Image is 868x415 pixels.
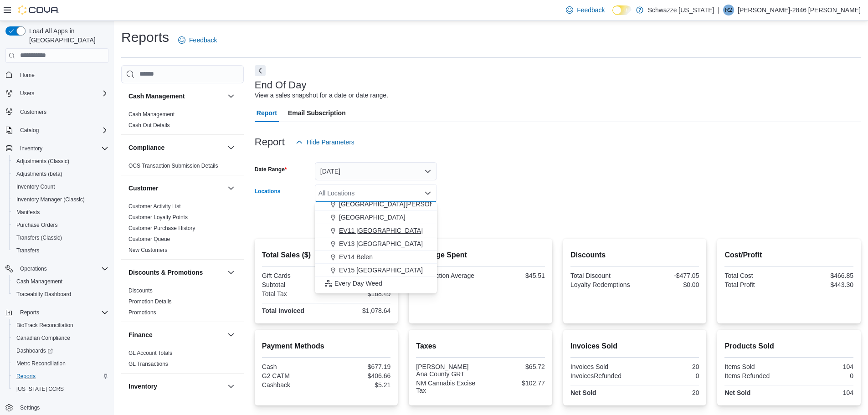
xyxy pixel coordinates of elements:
div: Total Cost [724,272,787,279]
div: 20 [637,389,699,396]
div: $0.00 [637,281,699,288]
a: Settings [16,402,43,413]
span: Discounts [128,287,153,294]
span: R2 [725,5,732,15]
span: Feedback [577,5,605,15]
div: Items Refunded [724,372,787,379]
div: $443.30 [791,281,853,288]
button: Cash Management [9,275,112,288]
button: Operations [16,263,51,274]
span: Operations [20,265,47,272]
span: Catalog [20,127,39,134]
a: Adjustments (Classic) [13,156,73,167]
a: Feedback [562,1,608,19]
a: Cash Out Details [128,122,170,128]
span: New Customers [128,246,167,254]
div: Invoices Sold [570,363,633,370]
p: [PERSON_NAME]-2846 [PERSON_NAME] [738,5,861,15]
span: Inventory [20,145,42,152]
div: G2 CATM [262,372,324,379]
button: BioTrack Reconciliation [9,319,112,332]
span: Every Day Weed [334,279,382,288]
span: BioTrack Reconciliation [13,320,108,331]
a: Customer Purchase History [128,225,195,231]
span: Users [16,88,108,99]
button: [GEOGRAPHIC_DATA] [315,211,437,224]
button: [DATE] [315,162,437,180]
span: Promotions [128,309,156,316]
div: Total Profit [724,281,787,288]
div: Total Discount [570,272,633,279]
h3: Inventory [128,382,157,391]
span: Report [257,104,277,122]
a: BioTrack Reconciliation [13,320,77,331]
div: Compliance [121,160,244,175]
button: Inventory Count [9,180,112,193]
button: Operations [2,262,112,275]
button: Hide Parameters [292,133,358,151]
div: $1,078.64 [328,307,390,314]
div: 0 [637,372,699,379]
span: Canadian Compliance [16,334,70,342]
div: Items Sold [724,363,787,370]
span: Dashboards [13,345,108,356]
button: EV14 Belen [315,251,437,264]
button: Customer [226,183,236,194]
a: Customer Activity List [128,203,181,210]
span: GL Account Totals [128,349,172,357]
span: Catalog [16,125,108,136]
span: Adjustments (beta) [13,169,108,179]
span: Customer Purchase History [128,225,195,232]
div: $102.77 [483,379,545,387]
span: Adjustments (Classic) [16,158,69,165]
a: Inventory Count [13,181,59,192]
div: InvoicesRefunded [570,372,633,379]
div: 0 [791,372,853,379]
span: Traceabilty Dashboard [16,291,71,298]
button: Transfers [9,244,112,257]
span: EV15 [GEOGRAPHIC_DATA] [339,266,423,275]
span: Reports [16,373,36,380]
div: Loyalty Redemptions [570,281,633,288]
span: Inventory Manager (Classic) [16,196,85,203]
div: $406.66 [328,372,390,379]
span: Manifests [13,207,108,218]
span: Canadian Compliance [13,333,108,343]
span: Email Subscription [288,104,346,122]
a: Adjustments (beta) [13,169,66,179]
button: Compliance [226,142,236,153]
span: Inventory Count [16,183,55,190]
a: Cash Management [13,276,66,287]
a: Cash Management [128,111,175,118]
a: GL Account Totals [128,350,172,356]
button: EV11 [GEOGRAPHIC_DATA] [315,224,437,237]
a: Home [16,70,38,81]
button: Metrc Reconciliation [9,357,112,370]
div: NM Cannabis Excise Tax [416,379,478,394]
span: Transfers [13,245,108,256]
button: Settings [2,401,112,414]
span: Inventory Count [13,181,108,192]
span: Cash Management [13,276,108,287]
h2: Products Sold [724,341,853,352]
button: Every Day Weed [315,277,437,290]
div: Transaction Average [416,272,478,279]
button: [US_STATE] CCRS [9,383,112,395]
span: EV13 [GEOGRAPHIC_DATA] [339,239,423,248]
img: Cova [18,5,59,15]
h3: Customer [128,184,158,193]
div: -$477.05 [637,272,699,279]
button: Compliance [128,143,224,152]
button: Home [2,68,112,82]
h3: Cash Management [128,92,185,101]
button: Users [2,87,112,100]
span: BioTrack Reconciliation [16,322,73,329]
span: Inventory Manager (Classic) [13,194,108,205]
button: Cash Management [226,91,236,102]
button: Inventory [2,142,112,155]
button: Users [16,88,38,99]
span: Customer Loyalty Points [128,214,188,221]
span: Transfers (Classic) [13,232,108,243]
